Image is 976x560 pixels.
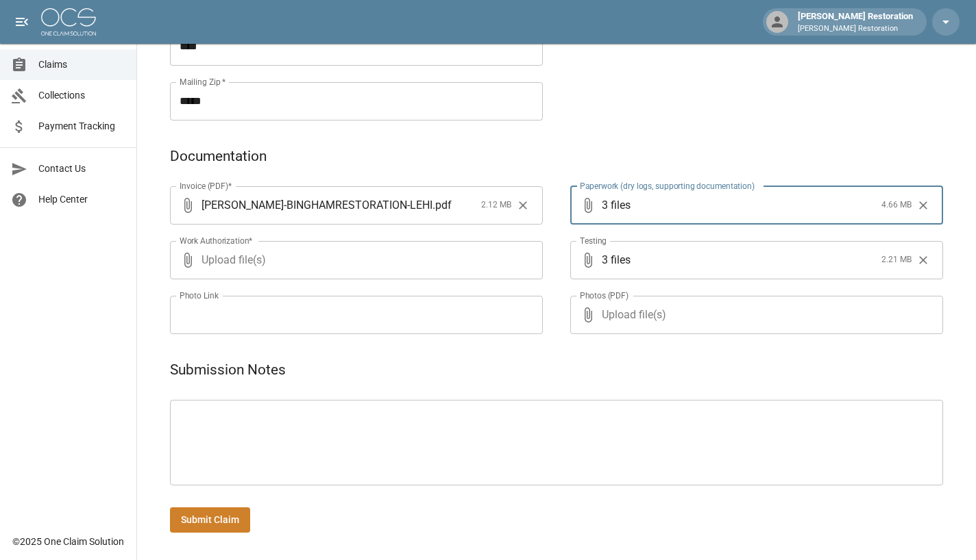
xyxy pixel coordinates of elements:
span: . pdf [432,197,452,213]
label: Paperwork (dry logs, supporting documentation) [580,180,755,192]
label: Work Authorization* [180,235,253,246]
span: Help Center [38,192,125,207]
div: © 2025 One Claim Solution [12,535,124,548]
span: 3 files [602,186,876,225]
span: Upload file(s) [602,296,906,334]
label: Photos (PDF) [580,290,629,301]
button: Clear [913,250,934,270]
span: 2.12 MB [481,199,511,212]
div: [PERSON_NAME] Restoration [792,10,918,34]
span: Collections [38,88,125,103]
span: 3 files [602,241,876,279]
span: [PERSON_NAME]-BINGHAMRESTORATION-LEHI [202,197,432,213]
img: ocs-logo-white-transparent.png [41,8,96,36]
label: Invoice (PDF)* [180,180,232,192]
span: Payment Tracking [38,119,125,133]
button: open drawer [8,8,36,36]
label: Mailing Zip [180,76,226,88]
label: Photo Link [180,290,219,301]
button: Clear [513,195,533,216]
button: Clear [913,195,934,216]
span: Claims [38,58,125,72]
span: 4.66 MB [881,199,912,212]
p: [PERSON_NAME] Restoration [798,23,913,35]
button: Submit Claim [170,507,250,533]
span: Contact Us [38,162,125,176]
span: 2.21 MB [881,253,912,267]
span: Upload file(s) [202,241,506,279]
label: Testing [580,235,607,246]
